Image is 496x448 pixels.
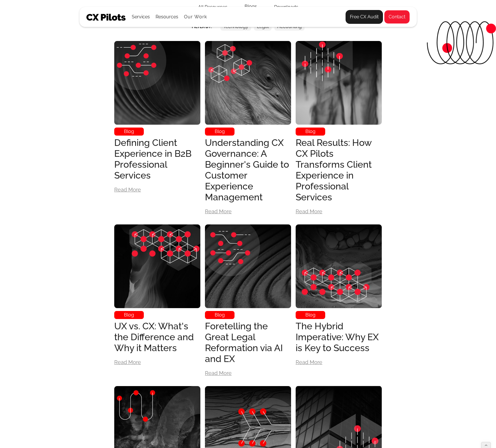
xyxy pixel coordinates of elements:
div: Resources [156,7,178,27]
div: Read More [205,209,232,214]
div: Blog [114,128,144,136]
a: BlogUnderstanding CX Governance: A Beginner's Guide to Customer Experience ManagementRead More [205,40,291,219]
div: Downloads [266,1,307,14]
div: Resources [156,13,178,21]
a: BlogUX vs. CX: What's the Difference and Why it MattersRead More [114,223,200,369]
div: Blog [114,311,144,319]
div: Foretelling the Great Legal Reformation via AI and EX [205,321,291,364]
div: Defining Client Experience in B2B Professional Services [114,137,200,181]
a: BlogForetelling the Great Legal Reformation via AI and EXRead More [205,223,291,380]
div: Read More [114,360,141,365]
div: Real Results: How CX Pilots Transforms Client Experience in Professional Services [296,137,382,203]
div: Read More [296,360,322,365]
a: Our Work [184,14,207,19]
div: Blog [205,311,235,319]
div: Read More [205,371,232,376]
div: All Resources [189,1,236,14]
div: Read More [114,187,141,192]
a: Free CX Audit [346,10,383,24]
div: Blog [296,128,325,136]
div: Blog [205,128,235,136]
div: Blog [296,311,325,319]
div: Read More [296,209,322,214]
a: BlogThe Hybrid Imperative: Why EX is Key to SuccessRead More [296,223,382,369]
div: Services [132,13,150,21]
a: Contact [384,10,410,24]
div: Services [132,7,150,27]
div: The Hybrid Imperative: Why EX is Key to Success [296,321,382,353]
a: BlogReal Results: How CX Pilots Transforms Client Experience in Professional ServicesRead More [296,40,382,219]
div: Understanding CX Governance: A Beginner's Guide to Customer Experience Management [205,137,291,203]
a: BlogDefining Client Experience in B2B Professional ServicesRead More [114,40,200,197]
div: UX vs. CX: What's the Difference and Why it Matters [114,321,200,353]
